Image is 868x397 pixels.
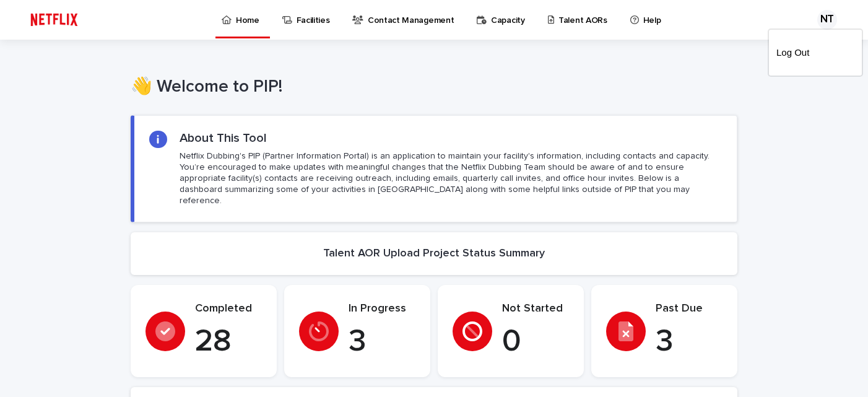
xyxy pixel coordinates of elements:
p: 3 [349,323,415,360]
a: Log Out [776,42,854,63]
h2: About This Tool [180,131,267,146]
p: 3 [656,323,723,360]
p: In Progress [349,302,415,316]
p: Not Started [502,302,569,316]
p: 0 [502,323,569,360]
p: 28 [195,323,262,360]
h1: 👋 Welcome to PIP! [131,77,737,98]
p: Netflix Dubbing's PIP (Partner Information Portal) is an application to maintain your facility's ... [180,151,722,207]
p: Past Due [656,302,723,316]
h2: Talent AOR Upload Project Status Summary [323,247,545,261]
p: Completed [195,302,262,316]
